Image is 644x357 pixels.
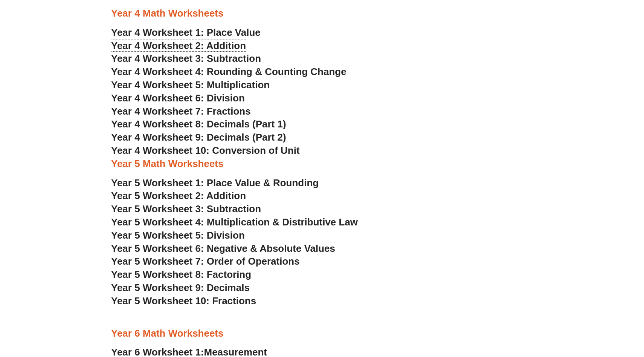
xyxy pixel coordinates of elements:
a: Year 4 Worksheet 2: Addition [111,40,246,51]
a: Year 4 Worksheet 9: Decimals (Part 2) [111,132,286,143]
a: Year 5 Worksheet 6: Negative & Absolute Values [111,243,335,254]
a: Year 4 Worksheet 5: Multiplication [111,79,270,90]
a: Year 5 Worksheet 8: Factoring [111,269,251,280]
iframe: Chat Widget [515,272,644,357]
a: Year 5 Worksheet 1: Place Value & Rounding [111,177,319,188]
a: Year 5 Worksheet 9: Decimals [111,282,250,293]
a: Year 4 Worksheet 7: Fractions [111,106,251,117]
a: Year 5 Worksheet 7: Order of Operations [111,256,300,267]
a: Year 5 Worksheet 3: Subtraction [111,203,261,215]
a: Year 4 Worksheet 1: Place Value [111,27,261,38]
a: Year 4 Worksheet 3: Subtraction [111,53,261,64]
a: Year 5 Worksheet 5: Division [111,230,245,241]
a: Year 5 Worksheet 2: Addition [111,190,246,201]
h3: Year 5 Math Worksheets [111,158,533,170]
a: Year 4 Worksheet 10: Conversion of Unit [111,145,300,156]
a: Year 4 Worksheet 4: Rounding & Counting Change [111,66,346,77]
h3: Year 4 Math Worksheets [111,7,533,20]
h3: Year 6 Math Worksheets [111,327,533,340]
a: Year 4 Worksheet 6: Division [111,92,245,104]
a: Year 5 Worksheet 4: Multiplication & Distributive Law [111,216,358,228]
a: Year 5 Worksheet 10: Fractions [111,295,256,306]
a: Year 4 Worksheet 8: Decimals (Part 1) [111,118,286,130]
